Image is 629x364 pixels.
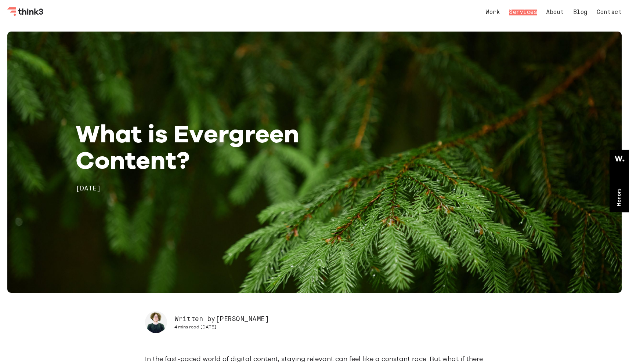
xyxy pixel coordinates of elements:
a: Work [485,10,500,15]
div: | [174,324,269,330]
span: 4 mins read [174,324,199,330]
a: Contact [597,10,622,15]
h2: [DATE] [76,184,391,193]
span: [PERSON_NAME] [216,316,269,323]
h1: What is Evergreen Content? [76,120,391,173]
a: Think3 Logo [7,10,44,17]
h3: Written by [174,315,269,324]
a: Services [509,10,537,15]
span: [DATE] [200,324,216,330]
a: Blog [573,10,588,15]
a: About [546,10,564,15]
img: Author: Benas Ruzgys [145,311,167,333]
